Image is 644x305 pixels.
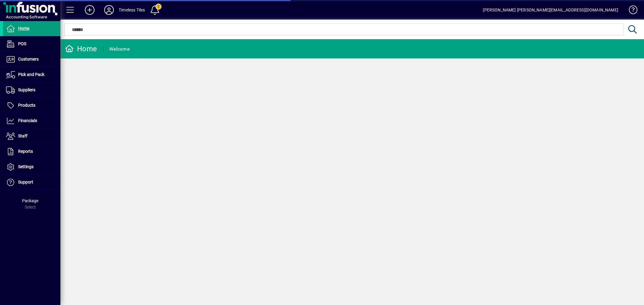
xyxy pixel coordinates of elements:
a: Settings [3,159,60,175]
span: Customers [18,57,39,61]
div: Welcome [109,44,130,54]
a: POS [3,36,60,52]
a: Pick and Pack [3,67,60,82]
span: Pick and Pack [18,72,44,77]
span: Package [22,198,38,203]
a: Knowledge Base [624,1,636,21]
a: Suppliers [3,83,60,98]
div: [PERSON_NAME] [PERSON_NAME][EMAIL_ADDRESS][DOMAIN_NAME] [483,5,618,15]
button: Profile [99,5,119,15]
span: Home [18,26,29,31]
a: Customers [3,52,60,67]
a: Support [3,175,60,190]
span: Financials [18,118,37,123]
a: Financials [3,113,60,128]
div: Timeless Tiles [119,5,145,15]
button: Add [80,5,99,15]
span: Suppliers [18,87,35,92]
div: Home [65,44,97,54]
span: Reports [18,149,33,154]
span: Support [18,180,33,184]
a: Products [3,98,60,113]
span: POS [18,41,26,46]
span: Settings [18,164,34,169]
a: Reports [3,144,60,159]
span: Staff [18,134,27,138]
a: Staff [3,129,60,144]
span: Products [18,103,35,108]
